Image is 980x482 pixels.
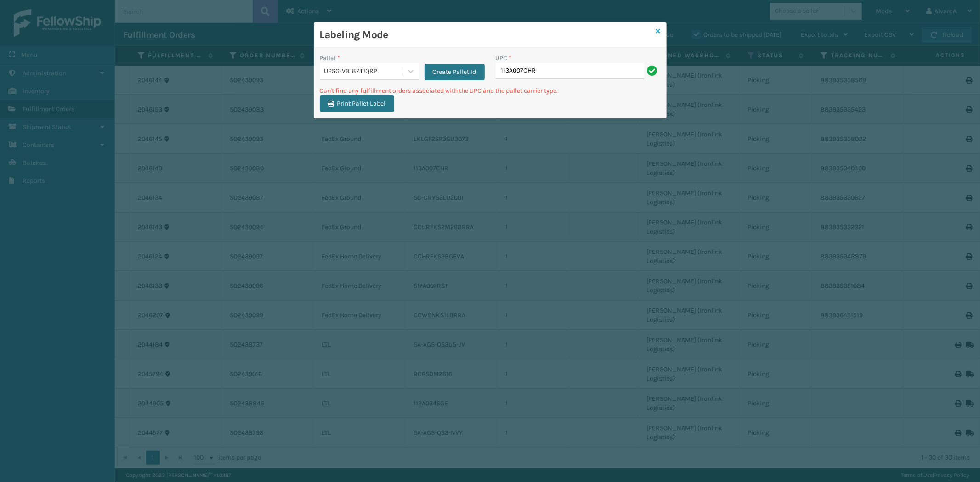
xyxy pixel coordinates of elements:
[320,95,394,112] button: Print Pallet Label
[320,53,340,63] label: Pallet
[324,67,403,76] div: UPSG-V9J82TJQRP
[425,64,485,80] button: Create Pallet Id
[320,86,661,95] p: Can't find any fulfillment orders associated with the UPC and the pallet carrier type.
[320,28,652,42] h3: Labeling Mode
[496,53,512,63] label: UPC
